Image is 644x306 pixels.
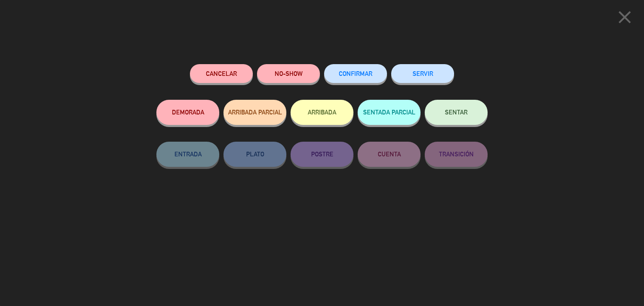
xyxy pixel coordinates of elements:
button: ARRIBADA PARCIAL [223,100,286,125]
button: Cancelar [190,64,253,83]
span: CONFIRMAR [339,70,372,77]
span: SENTAR [445,109,467,116]
button: SERVIR [391,64,454,83]
button: POSTRE [291,142,353,167]
button: SENTAR [425,100,488,125]
i: close [614,7,635,28]
span: ARRIBADA PARCIAL [228,109,282,116]
button: TRANSICIÓN [425,142,488,167]
button: CONFIRMAR [324,64,387,83]
button: SENTADA PARCIAL [358,100,421,125]
button: NO-SHOW [257,64,320,83]
button: ARRIBADA [291,100,353,125]
button: CUENTA [358,142,421,167]
button: PLATO [223,142,286,167]
button: DEMORADA [156,100,219,125]
button: ENTRADA [156,142,219,167]
button: close [612,6,638,31]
